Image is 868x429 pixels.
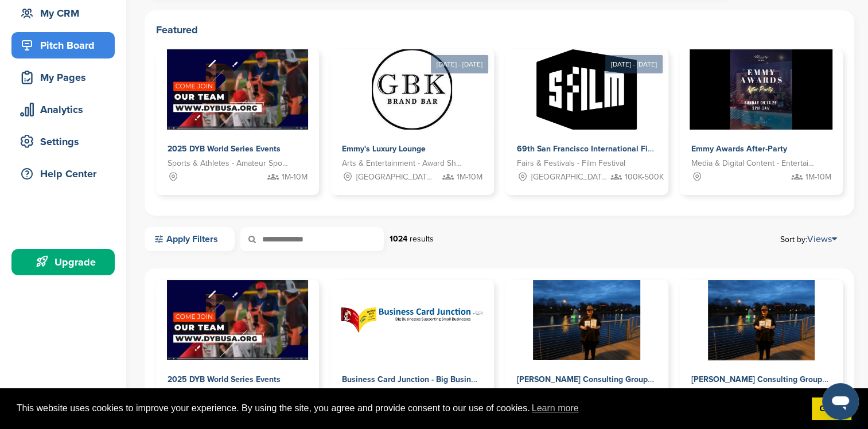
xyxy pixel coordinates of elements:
[680,280,843,426] a: Sponsorpitch & Dr Afshan Hashmi Consulting Group,LLC [PERSON_NAME] Consulting Group,LLC Media & D...
[605,55,663,73] div: [DATE] - [DATE]
[11,128,115,155] a: Settings
[517,144,688,154] span: 69th San Francisco International Film Festival
[533,280,640,360] img: Sponsorpitch & Dr Afshan Hashmi Consulting Group,LLC
[812,397,851,420] a: dismiss cookie message
[680,49,843,195] a: Sponsorpitch & Emmy Awards After-Party Media & Digital Content - Entertainment 1M-10M
[690,49,832,130] img: Sponsorpitch &
[17,131,115,152] div: Settings
[330,280,493,426] a: Sponsorpitch & Business Card Junction - Big Businesses Supporting Small Businesses Media & Digita...
[168,144,281,154] span: 2025 DYB World Series Events
[691,144,787,154] span: Emmy Awards After-Party
[505,280,668,426] a: Sponsorpitch & Dr Afshan Hashmi Consulting Group,LLC [PERSON_NAME] Consulting Group,LLC Media & D...
[11,161,115,187] a: Help Center
[822,383,859,420] iframe: Button to launch messaging window
[17,252,115,272] div: Upgrade
[531,171,608,184] span: [GEOGRAPHIC_DATA], [GEOGRAPHIC_DATA]
[708,280,815,360] img: Sponsorpitch & Dr Afshan Hashmi Consulting Group,LLC
[17,99,115,120] div: Analytics
[805,171,831,184] span: 1M-10M
[167,280,309,360] img: Sponsorpitch &
[536,49,637,130] img: Sponsorpitch &
[517,375,664,384] span: [PERSON_NAME] Consulting Group,LLC
[342,157,465,170] span: Arts & Entertainment - Award Show
[11,32,115,58] a: Pitch Board
[390,234,407,244] strong: 1024
[342,144,426,154] span: Emmy's Luxury Lounge
[342,375,602,384] span: Business Card Junction - Big Businesses Supporting Small Businesses
[807,233,837,245] a: Views
[282,171,308,184] span: 1M-10M
[11,249,115,275] a: Upgrade
[457,171,482,184] span: 1M-10M
[168,157,290,170] span: Sports & Athletes - Amateur Sports Leagues
[17,400,803,417] span: This website uses cookies to improve your experience. By using the site, you agree and provide co...
[17,3,115,24] div: My CRM
[505,31,668,195] a: [DATE] - [DATE] Sponsorpitch & 69th San Francisco International Film Festival Fairs & Festivals -...
[156,49,319,195] a: Sponsorpitch & 2025 DYB World Series Events Sports & Athletes - Amateur Sports Leagues 1M-10M
[530,400,581,417] a: learn more about cookies
[431,55,488,73] div: [DATE] - [DATE]
[341,280,484,360] img: Sponsorpitch &
[168,375,281,384] span: 2025 DYB World Series Events
[372,49,452,130] img: Sponsorpitch &
[156,22,843,38] h2: Featured
[625,171,664,184] span: 100K-500K
[17,163,115,184] div: Help Center
[17,35,115,56] div: Pitch Board
[11,96,115,123] a: Analytics
[17,67,115,88] div: My Pages
[356,171,433,184] span: [GEOGRAPHIC_DATA], [GEOGRAPHIC_DATA]
[780,235,837,244] span: Sort by:
[691,375,838,384] span: [PERSON_NAME] Consulting Group,LLC
[330,31,493,195] a: [DATE] - [DATE] Sponsorpitch & Emmy's Luxury Lounge Arts & Entertainment - Award Show [GEOGRAPHIC...
[11,64,115,91] a: My Pages
[517,157,625,170] span: Fairs & Festivals - Film Festival
[167,49,309,130] img: Sponsorpitch &
[156,280,319,426] a: Sponsorpitch & 2025 DYB World Series Events Sports & Athletes - Amateur Sports Leagues 1M-10M
[410,234,434,244] span: results
[145,227,235,251] a: Apply Filters
[691,157,814,170] span: Media & Digital Content - Entertainment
